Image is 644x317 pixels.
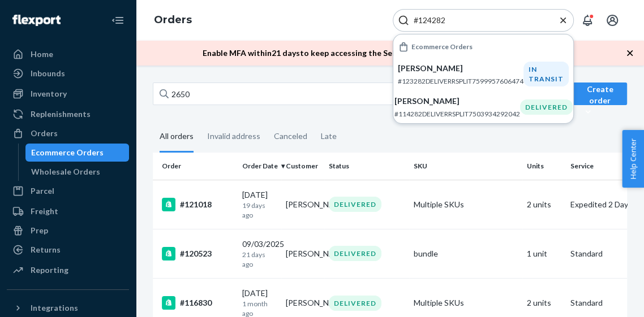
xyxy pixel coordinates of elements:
[162,247,233,260] div: #120523
[7,222,129,240] a: Prep
[520,99,573,115] div: DELIVERED
[7,202,129,220] a: Freight
[31,185,54,197] div: Parcel
[145,4,201,37] ol: breadcrumbs
[7,85,129,103] a: Inventory
[31,128,58,139] div: Orders
[242,189,277,220] div: [DATE]
[409,15,548,26] input: Search Input
[286,161,320,171] div: Customer
[398,15,409,26] svg: Search Icon
[522,229,566,278] td: 1 unit
[398,76,523,86] p: #123282DELIVERRSPLIT7599957606474
[329,296,381,311] div: DELIVERED
[523,62,569,86] div: IN TRANSIT
[414,248,518,259] div: bundle
[7,182,129,200] a: Parcel
[203,47,566,59] p: Enable MFA within 21 days to keep accessing the Seller Portal. to setup now. .
[557,15,569,27] button: Close Search
[153,82,436,105] input: Search orders
[31,147,104,158] div: Ecommerce Orders
[576,9,599,32] button: Open notifications
[522,153,566,180] th: Units
[242,250,277,269] p: 21 days ago
[207,121,260,151] div: Invalid address
[281,229,325,278] td: [PERSON_NAME]
[31,206,58,217] div: Freight
[398,63,523,74] p: [PERSON_NAME]
[160,121,194,153] div: All orders
[7,45,129,63] a: Home
[31,49,53,60] div: Home
[281,180,325,229] td: [PERSON_NAME]
[522,180,566,229] td: 2 units
[324,153,409,180] th: Status
[106,9,129,32] button: Close Navigation
[581,84,619,118] div: Create order
[31,108,91,120] div: Replenishments
[25,163,130,181] a: Wholesale Orders
[7,124,129,142] a: Orders
[394,109,520,119] p: #114282DELIVERRSPLIT7503934292042
[7,299,129,317] button: Integrations
[31,264,68,276] div: Reporting
[238,153,281,180] th: Order Date
[7,105,129,123] a: Replenishments
[329,246,381,261] div: DELIVERED
[573,82,627,105] button: Create order
[31,244,61,255] div: Returns
[25,144,130,162] a: Ecommerce Orders
[154,14,192,26] a: Orders
[601,9,624,32] button: Open account menu
[31,88,67,99] div: Inventory
[7,241,129,259] a: Returns
[162,296,233,310] div: #116830
[153,153,238,180] th: Order
[31,225,48,236] div: Prep
[321,121,337,151] div: Late
[394,95,520,107] p: [PERSON_NAME]
[411,43,473,50] h6: Ecommerce Orders
[242,238,277,269] div: 09/03/2025
[31,68,65,79] div: Inbounds
[7,64,129,82] a: Inbounds
[409,180,522,229] td: Multiple SKUs
[274,121,307,151] div: Canceled
[12,15,61,26] img: Flexport logo
[7,261,129,279] a: Reporting
[622,130,644,188] button: Help Center
[31,302,78,314] div: Integrations
[242,201,277,220] p: 19 days ago
[31,166,100,177] div: Wholesale Orders
[409,153,522,180] th: SKU
[162,198,233,211] div: #121018
[329,197,381,212] div: DELIVERED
